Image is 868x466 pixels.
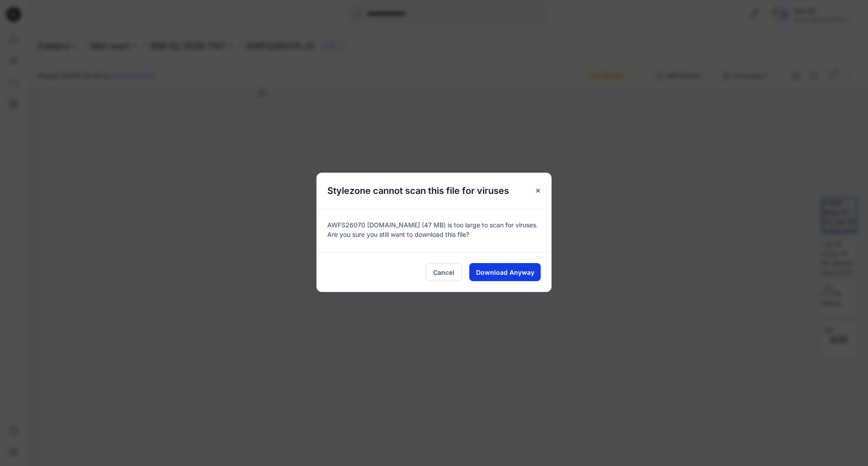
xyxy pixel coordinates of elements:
h5: Stylezone cannot scan this file for viruses [316,173,520,209]
button: Close [530,183,546,199]
button: Download Anyway [469,263,541,281]
span: Cancel [433,268,454,277]
button: Cancel [425,263,462,281]
div: AWFS26070 [DOMAIN_NAME] (47 MB) is too large to scan for viruses. Are you sure you still want to ... [316,209,552,252]
span: Download Anyway [476,268,534,277]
